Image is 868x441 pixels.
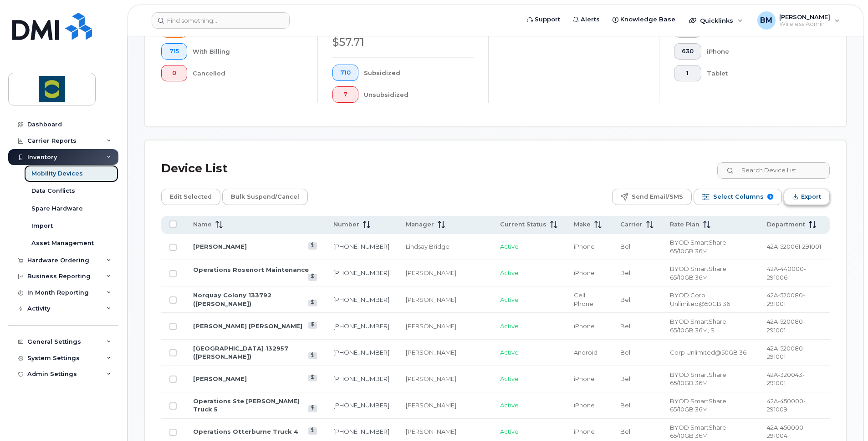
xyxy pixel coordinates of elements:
span: Bell [620,243,632,250]
span: 42A-520061-291001 [767,243,821,250]
a: Operations Otterburne Truck 4 [193,428,298,435]
button: 710 [332,65,358,81]
span: Carrier [620,220,643,229]
span: Send Email/SMS [632,190,683,204]
span: 42A-520080-291001 [767,318,805,334]
span: Active [500,269,519,276]
div: Unsubsidized [364,86,474,103]
span: BM [760,15,772,26]
span: Bell [620,401,632,409]
span: Rate Plan [670,220,700,229]
span: Edit Selected [170,190,212,204]
a: [PHONE_NUMBER] [333,243,389,250]
input: Find something... [152,12,290,29]
span: 42A-450000-291004 [767,424,806,440]
span: Department [767,220,805,229]
div: Tablet [707,65,816,81]
span: 715 [169,48,179,55]
a: Operations Ste [PERSON_NAME] Truck 5 [193,397,300,413]
button: Export [784,189,830,205]
button: 1 [674,65,701,81]
div: $57.71 [332,35,474,50]
span: 42A-520080-291001 [767,291,805,307]
span: Name [193,220,212,229]
span: Select Columns [713,190,764,204]
span: BYOD SmartShare 65/10GB 36M, SmartShare 80/10GB 36M [670,318,726,334]
input: Search Device List ... [717,162,830,179]
a: View Last Bill [308,322,317,329]
a: View Last Bill [308,375,317,381]
a: Norquay Colony 133792 ([PERSON_NAME]) [193,291,271,307]
a: [PHONE_NUMBER] [333,401,389,409]
button: 0 [161,65,187,81]
button: 715 [161,43,187,60]
span: Make [574,220,591,229]
span: Android [574,349,597,356]
span: 630 [682,48,694,55]
span: Alerts [581,15,600,24]
span: BYOD SmartShare 65/10GB 36M [670,371,726,387]
span: iPhone [574,428,595,435]
span: BYOD SmartShare 65/10GB 36M [670,424,726,440]
button: Select Columns 9 [694,189,782,205]
span: Manager [406,220,434,229]
a: [PHONE_NUMBER] [333,349,389,356]
a: View Last Bill [308,242,317,249]
span: Active [500,349,519,356]
span: Active [500,428,519,435]
span: Active [500,401,519,409]
a: [PERSON_NAME] [PERSON_NAME] [193,322,302,330]
div: With Billing [193,43,303,60]
span: 0 [169,70,179,77]
span: Quicklinks [700,17,733,24]
span: Active [500,243,519,250]
a: Support [521,10,567,29]
span: Bell [620,375,632,382]
a: [GEOGRAPHIC_DATA] 132957 ([PERSON_NAME]) [193,345,288,361]
a: View Last Bill [308,352,317,359]
a: Knowledge Base [606,10,682,29]
div: [PERSON_NAME] [406,322,484,331]
span: 42A-450000-291009 [767,397,806,413]
span: [PERSON_NAME] [779,13,830,20]
span: iPhone [574,375,595,382]
span: iPhone [574,322,595,330]
a: [PERSON_NAME] [193,375,247,382]
span: BYOD Corp Unlimited@50GB 36 [670,291,730,307]
span: iPhone [574,401,595,409]
span: Bell [620,428,632,435]
span: iPhone [574,243,595,250]
span: Bell [620,349,632,356]
span: 710 [340,69,351,76]
a: View Last Bill [308,405,317,412]
div: [PERSON_NAME] [406,375,484,383]
button: 630 [674,43,701,60]
span: Wireless Admin [779,20,830,28]
button: Edit Selected [161,189,220,205]
span: Support [535,15,560,24]
a: [PHONE_NUMBER] [333,296,389,303]
span: Active [500,296,519,303]
a: View Last Bill [308,274,317,281]
div: [PERSON_NAME] [406,269,484,277]
div: Cancelled [193,65,303,81]
span: Current Status [500,220,546,229]
div: [PERSON_NAME] [406,348,484,357]
span: Bell [620,322,632,330]
span: 42A-440000-291006 [767,265,806,281]
div: [PERSON_NAME] [406,296,484,304]
span: 9 [767,194,773,200]
span: iPhone [574,269,595,276]
span: 1 [682,70,694,77]
button: Send Email/SMS [612,189,692,205]
a: [PHONE_NUMBER] [333,269,389,276]
span: 42A-320043-291001 [767,371,805,387]
button: 7 [332,86,358,103]
a: Alerts [567,10,606,29]
span: 42A-520080-291001 [767,345,805,361]
span: Corp Unlimited@50GB 36 [670,349,746,356]
span: Knowledge Base [620,15,675,24]
span: Export [801,190,821,204]
span: Cell Phone [574,291,593,307]
a: [PHONE_NUMBER] [333,428,389,435]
